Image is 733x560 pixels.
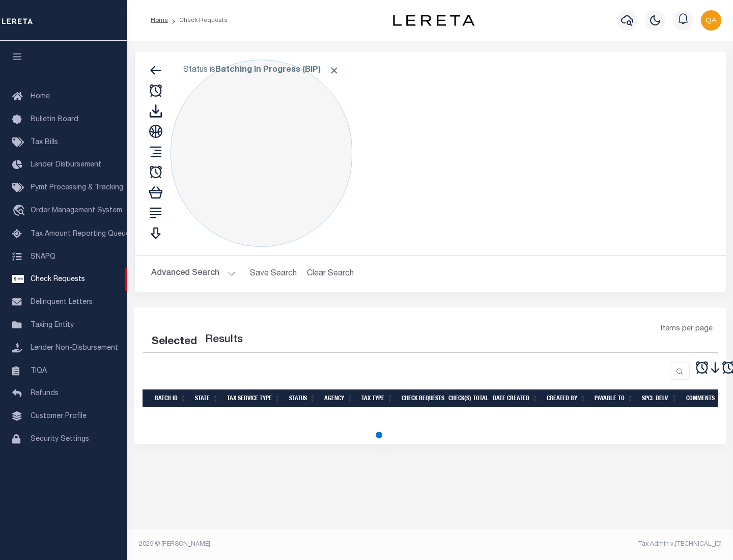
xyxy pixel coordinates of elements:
[151,17,168,23] a: Home
[151,389,191,407] th: Batch Id
[398,389,444,407] th: Check Requests
[151,264,236,284] button: Advanced Search
[31,231,130,238] span: Tax Amount Reporting Queue
[31,276,85,283] span: Check Requests
[168,16,228,25] li: Check Requests
[31,93,50,100] span: Home
[31,184,123,191] span: Pymt Processing & Tracking
[393,15,474,26] img: logo-dark.svg
[320,389,357,407] th: Agency
[285,389,320,407] th: Status
[223,389,285,407] th: Tax Service Type
[31,367,47,374] span: TIQA
[31,413,87,420] span: Customer Profile
[31,345,118,352] span: Lender Non-Disbursement
[31,161,101,169] span: Lender Disbursement
[215,66,340,74] b: Batching In Progress (BIP)
[682,389,728,407] th: Comments
[31,322,74,329] span: Taxing Entity
[191,389,223,407] th: State
[661,324,713,335] span: Items per page
[543,389,590,407] th: Created By
[438,540,722,549] div: Tax Admin v.[TECHNICAL_ID]
[31,139,58,146] span: Tax Bills
[489,389,543,407] th: Date Created
[31,116,78,123] span: Bulletin Board
[357,389,398,407] th: Tax Type
[638,389,682,407] th: Spcl Delv.
[31,436,89,443] span: Security Settings
[31,390,59,397] span: Refunds
[171,60,352,247] div: Click to Edit
[131,540,431,549] div: 2025 © [PERSON_NAME].
[151,334,197,350] div: Selected
[329,65,340,76] span: Click to Remove
[31,253,55,260] span: SNAPQ
[205,332,243,348] label: Results
[12,205,29,218] i: travel_explore
[444,389,489,407] th: Check(s) Total
[244,264,303,284] button: Save Search
[31,207,122,214] span: Order Management System
[31,299,93,306] span: Delinquent Letters
[303,264,358,284] button: Clear Search
[701,10,721,31] img: svg+xml;base64,PHN2ZyB4bWxucz0iaHR0cDovL3d3dy53My5vcmcvMjAwMC9zdmciIHBvaW50ZXItZXZlbnRzPSJub25lIi...
[590,389,638,407] th: Payable To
